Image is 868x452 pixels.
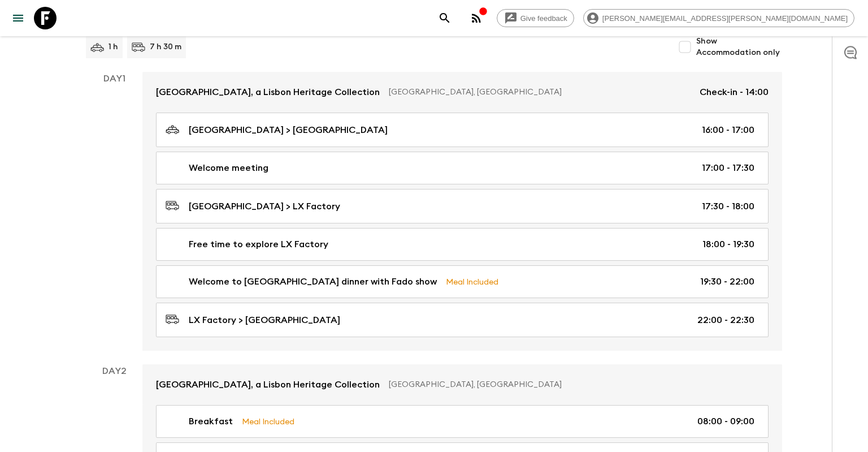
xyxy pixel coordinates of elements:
p: 7 h 30 m [150,41,181,53]
p: [GEOGRAPHIC_DATA], [GEOGRAPHIC_DATA] [389,379,759,390]
a: Free time to explore LX Factory18:00 - 19:30 [156,228,769,261]
p: 08:00 - 09:00 [697,415,754,428]
p: Meal Included [242,415,294,428]
p: Check-in - 14:00 [700,85,769,99]
a: Give feedback [497,9,574,27]
p: Day 1 [86,72,142,85]
span: [PERSON_NAME][EMAIL_ADDRESS][PERSON_NAME][DOMAIN_NAME] [596,14,854,23]
a: Welcome meeting17:00 - 17:30 [156,152,769,184]
p: [GEOGRAPHIC_DATA], [GEOGRAPHIC_DATA] [389,87,691,98]
p: 1 h [108,41,118,53]
p: 19:30 - 22:00 [700,275,754,289]
a: BreakfastMeal Included08:00 - 09:00 [156,405,769,438]
p: [GEOGRAPHIC_DATA] > [GEOGRAPHIC_DATA] [189,123,388,137]
p: Day 2 [86,364,142,378]
p: 17:00 - 17:30 [702,161,754,175]
button: menu [7,7,29,29]
a: LX Factory > [GEOGRAPHIC_DATA]22:00 - 22:30 [156,303,769,337]
p: Free time to explore LX Factory [189,238,328,251]
a: [GEOGRAPHIC_DATA], a Lisbon Heritage Collection[GEOGRAPHIC_DATA], [GEOGRAPHIC_DATA]Check-in - 14:00 [142,72,782,113]
a: Welcome to [GEOGRAPHIC_DATA] dinner with Fado showMeal Included19:30 - 22:00 [156,265,769,298]
p: 18:00 - 19:30 [702,238,754,251]
span: Show Accommodation only [696,36,782,58]
p: Meal Included [446,275,498,288]
button: search adventures [433,7,456,29]
a: [GEOGRAPHIC_DATA], a Lisbon Heritage Collection[GEOGRAPHIC_DATA], [GEOGRAPHIC_DATA] [142,364,782,405]
p: 17:30 - 18:00 [702,200,754,213]
p: Welcome to [GEOGRAPHIC_DATA] dinner with Fado show [189,275,437,289]
p: 16:00 - 17:00 [702,123,754,137]
p: LX Factory > [GEOGRAPHIC_DATA] [189,313,340,327]
a: [GEOGRAPHIC_DATA] > LX Factory17:30 - 18:00 [156,189,769,223]
p: Breakfast [189,415,233,428]
p: 22:00 - 22:30 [697,313,754,327]
a: [GEOGRAPHIC_DATA] > [GEOGRAPHIC_DATA]16:00 - 17:00 [156,113,769,147]
div: [PERSON_NAME][EMAIL_ADDRESS][PERSON_NAME][DOMAIN_NAME] [583,9,854,27]
span: Give feedback [514,14,574,23]
p: [GEOGRAPHIC_DATA], a Lisbon Heritage Collection [156,378,380,391]
p: [GEOGRAPHIC_DATA], a Lisbon Heritage Collection [156,85,380,99]
p: [GEOGRAPHIC_DATA] > LX Factory [189,200,340,213]
p: Welcome meeting [189,161,268,175]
